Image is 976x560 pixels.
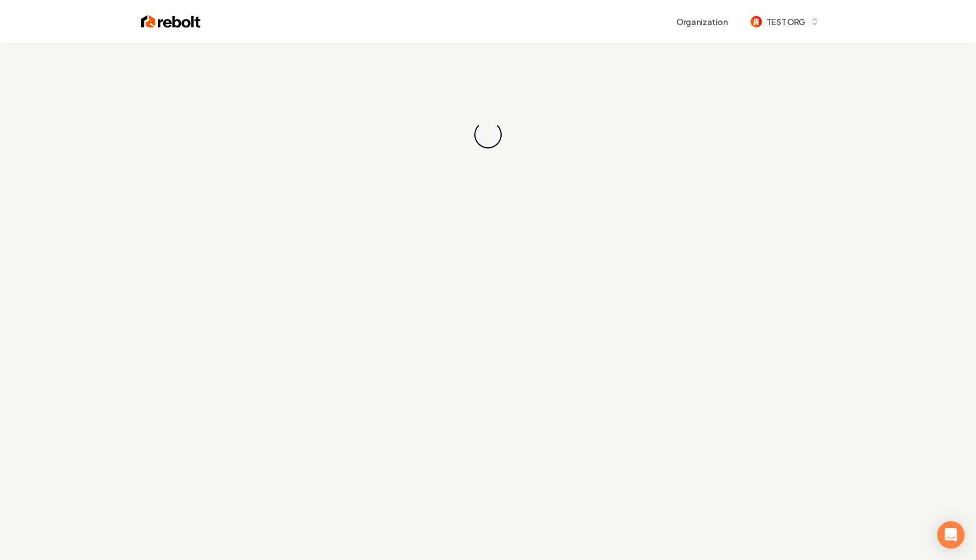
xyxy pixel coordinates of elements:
div: Loading [469,115,507,154]
img: Rebolt Logo [141,14,201,30]
span: TEST ORG [767,16,805,28]
button: Organization [670,11,735,32]
div: Open Intercom Messenger [937,521,965,549]
img: TEST ORG [751,16,762,27]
